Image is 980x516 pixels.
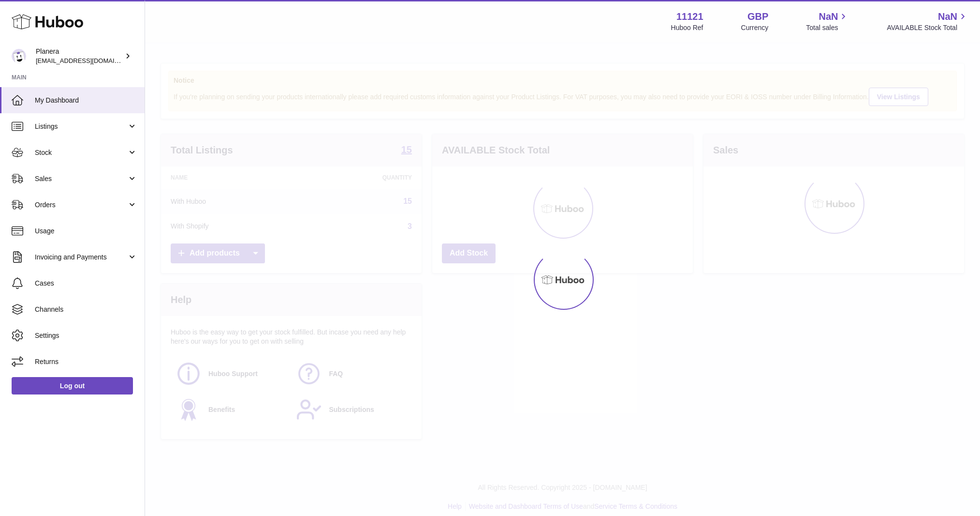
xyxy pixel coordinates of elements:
span: [EMAIL_ADDRESS][DOMAIN_NAME] [36,57,142,64]
strong: 11121 [676,10,703,23]
a: NaN AVAILABLE Stock Total [887,10,968,32]
a: NaN Total sales [806,10,849,32]
span: Returns [35,357,137,366]
span: NaN [819,10,838,23]
a: Log out [12,377,133,395]
span: Invoicing and Payments [35,253,127,262]
span: Usage [35,227,137,236]
span: Channels [35,305,137,314]
span: NaN [938,10,957,23]
span: AVAILABLE Stock Total [887,23,968,32]
span: Stock [35,148,127,157]
span: Total sales [806,23,849,32]
strong: GBP [747,10,768,23]
span: Cases [35,279,137,288]
span: Listings [35,122,127,131]
span: My Dashboard [35,96,137,105]
div: Planera [36,47,123,65]
div: Currency [741,23,769,32]
div: Huboo Ref [671,23,703,32]
img: saiyani@planera.care [12,49,26,63]
span: Settings [35,331,137,340]
span: Sales [35,174,127,183]
span: Orders [35,200,127,210]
